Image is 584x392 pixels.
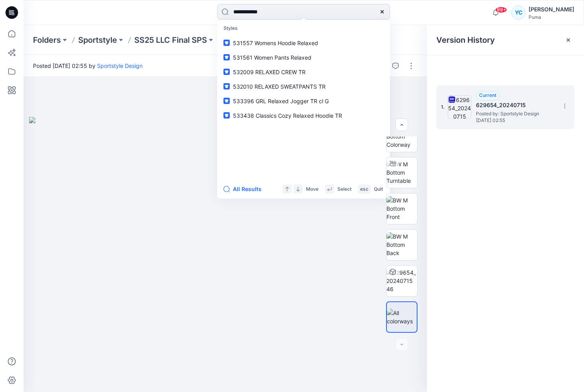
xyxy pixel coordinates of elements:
[529,14,574,20] div: Puma
[337,185,351,193] p: Select
[386,196,417,221] img: BW M Bottom Front
[386,268,417,293] img: 629654_20240715 46
[219,79,388,94] a: 532010 RELAXED SWEATPANTS TR
[97,62,143,69] a: Sportstyle Design
[386,160,417,185] img: BW M Bottom Turntable
[219,108,388,123] a: 533438 Classics Cozy Relaxed Hoodie TR
[219,50,388,65] a: 531561 Women Pants Relaxed
[134,35,207,46] a: SS25 LLC Final SPS
[306,185,319,193] p: Move
[529,5,574,14] div: [PERSON_NAME]
[223,184,267,194] button: All Results
[387,309,417,325] img: All colorways
[476,100,555,110] h5: 629654_20240715
[219,94,388,108] a: 533396 GRL Relaxed Jogger TR cl G
[479,92,496,98] span: Current
[386,124,417,149] img: BW M Bottom Colorway
[476,110,555,118] span: Posted by: Sportstyle Design
[219,36,388,50] a: 531557 Womens Hoodie Relaxed
[374,185,383,193] p: Quit
[33,35,61,46] a: Folders
[233,83,326,90] span: 532010 RELAXED SWEATPANTS TR
[219,21,388,36] p: Styles
[219,65,388,79] a: 532009 RELAXED CREW TR
[511,5,525,20] div: YC
[33,62,143,70] span: Posted [DATE] 02:55 by
[476,118,555,123] span: [DATE] 02:55
[495,7,507,13] span: 99+
[233,98,329,104] span: 533396 GRL Relaxed Jogger TR cl G
[233,69,306,75] span: 532009 RELAXED CREW TR
[78,35,117,46] a: Sportstyle
[233,40,318,46] span: 531557 Womens Hoodie Relaxed
[233,112,342,119] span: 533438 Classics Cozy Relaxed Hoodie TR
[386,232,417,257] img: BW M Bottom Back
[436,35,495,45] span: Version History
[565,37,571,43] button: Close
[233,54,311,61] span: 531561 Women Pants Relaxed
[360,185,368,193] p: esc
[441,104,445,111] span: 1.
[448,95,471,119] img: 629654_20240715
